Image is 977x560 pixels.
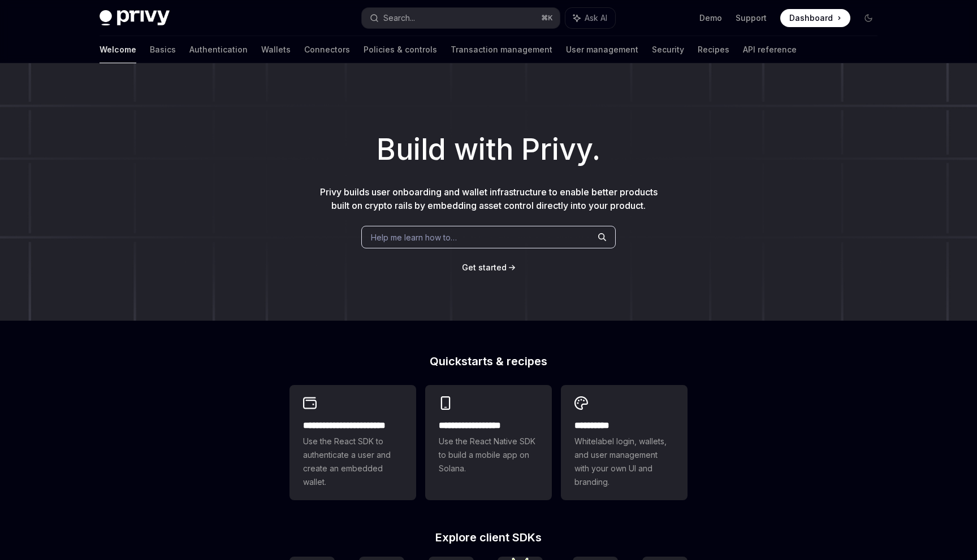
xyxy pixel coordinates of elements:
[451,36,552,63] a: Transaction management
[541,14,553,23] span: ⌘ K
[743,36,797,63] a: API reference
[574,435,674,489] span: Whitelabel login, wallets, and user management with your own UI and branding.
[585,12,607,24] span: Ask AI
[289,356,688,367] h2: Quickstarts & recipes
[462,262,507,273] a: Get started
[150,36,176,63] a: Basics
[859,9,877,27] button: Toggle dark mode
[320,186,658,211] span: Privy builds user onboarding and wallet infrastructure to enable better products built on crypto ...
[780,9,850,27] a: Dashboard
[652,36,684,63] a: Security
[789,12,833,24] span: Dashboard
[699,12,722,24] a: Demo
[289,532,688,543] h2: Explore client SDKs
[439,435,538,475] span: Use the React Native SDK to build a mobile app on Solana.
[383,11,415,25] div: Search...
[304,36,350,63] a: Connectors
[364,36,437,63] a: Policies & controls
[698,36,729,63] a: Recipes
[100,10,170,26] img: dark logo
[371,231,457,243] span: Help me learn how to…
[189,36,248,63] a: Authentication
[18,128,959,172] h1: Build with Privy.
[736,12,767,24] a: Support
[425,385,552,500] a: **** **** **** ***Use the React Native SDK to build a mobile app on Solana.
[561,385,688,500] a: **** *****Whitelabel login, wallets, and user management with your own UI and branding.
[462,262,507,272] span: Get started
[362,8,560,28] button: Search...⌘K
[565,8,615,28] button: Ask AI
[303,435,403,489] span: Use the React SDK to authenticate a user and create an embedded wallet.
[566,36,638,63] a: User management
[261,36,291,63] a: Wallets
[100,36,136,63] a: Welcome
